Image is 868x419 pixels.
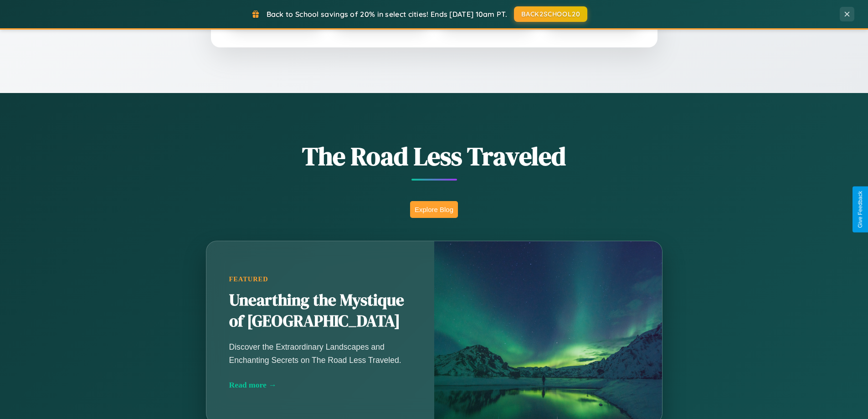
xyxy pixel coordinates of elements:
[514,6,587,22] button: BACK2SCHOOL20
[857,191,863,228] div: Give Feedback
[410,201,458,218] button: Explore Blog
[229,275,411,283] div: Featured
[267,10,507,19] span: Back to School savings of 20% in select cities! Ends [DATE] 10am PT.
[229,380,411,390] div: Read more →
[229,341,411,366] p: Discover the Extraordinary Landscapes and Enchanting Secrets on The Road Less Traveled.
[161,139,708,174] h1: The Road Less Traveled
[229,290,411,332] h2: Unearthing the Mystique of [GEOGRAPHIC_DATA]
